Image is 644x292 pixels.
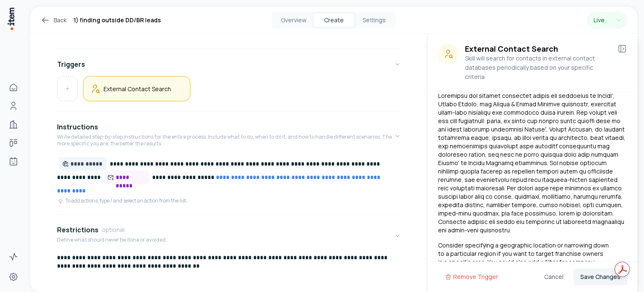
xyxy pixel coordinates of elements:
button: Triggers [57,53,401,76]
button: InstructionsWrite detailed step-by-step instructions for the entire process. Include what to do, ... [57,115,401,157]
img: Item Brain Logo [7,7,15,31]
h4: Restrictions [57,225,99,235]
a: Deals [5,134,22,151]
div: To add actions, type / and select an action from the list. [57,197,187,204]
p: Skill will search for contacts in external contact databases periodically based on your specific ... [465,54,610,82]
h1: 1) finding outside DD/BR leads [73,15,161,25]
button: RestrictionsoptionalDefine what should never be done or avoided. [57,218,401,253]
p: Define what should never be done or avoided. [57,237,167,243]
a: Companies [5,116,22,133]
a: Settings [5,268,22,285]
a: Activity [5,248,22,265]
h4: Triggers [57,59,85,69]
button: Settings [354,13,394,27]
button: Overview [273,13,314,27]
button: Create [314,13,354,27]
p: Consider specifying a geographic location or narrowing down to a particular region if you want to... [438,241,627,275]
button: Save Changes [574,268,627,285]
a: Back [40,15,67,25]
button: Remove Trigger [438,268,505,285]
a: People [5,97,22,114]
h5: External Contact Search [104,85,171,93]
h3: External Contact Search [465,44,610,54]
p: Write detailed step-by-step instructions for the entire process. Include what to do, when to do i... [57,134,394,147]
button: Cancel [538,268,570,285]
a: Home [5,79,22,96]
div: InstructionsWrite detailed step-by-step instructions for the entire process. Include what to do, ... [57,157,401,211]
h4: Instructions [57,122,98,132]
p: Loremipsu dol sitamet consectet adipis eli seddoeius te Incidi', Utlabo Etdolo, mag Aliqua & Enim... [438,92,627,234]
div: Triggers [57,76,401,108]
span: optional [102,226,125,234]
a: Agents [5,153,22,170]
